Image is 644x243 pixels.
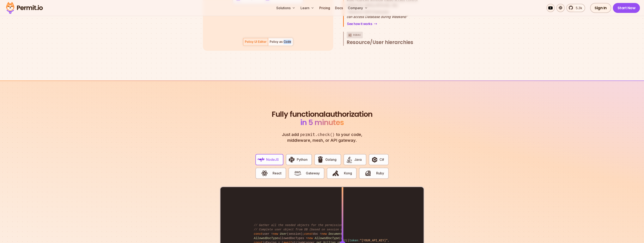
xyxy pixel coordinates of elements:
[346,4,369,12] button: Company
[315,236,339,240] span: AllowedDocType
[566,4,585,12] a: 5.3k
[406,15,408,19] span: "
[274,4,297,12] button: Solutions
[325,157,336,162] span: Golang
[322,232,327,235] span: new
[273,232,278,235] span: new
[379,157,384,162] span: C#
[266,157,279,162] span: NodeJS
[347,39,413,46] span: Resource/User hierarchies
[299,4,316,12] button: Learn
[353,32,361,38] p: ReBAC
[254,228,391,231] span: // Complete user object from DB (based on session object, only 3 DB queries...)
[590,3,611,13] a: Sign In
[329,232,342,235] span: Document
[271,110,373,127] h2: authorization
[300,117,344,128] span: in 5 minutes
[306,171,320,176] span: Gateway
[347,21,377,27] a: See how it works
[270,40,291,44] div: Policy as Code
[308,236,313,240] span: new
[573,5,582,10] span: 5.3k
[294,170,301,177] img: Gateway
[354,157,362,162] span: Java
[346,156,353,163] img: Java
[297,157,307,162] span: Python
[261,170,268,177] img: React
[332,170,339,177] img: Kong
[333,4,344,12] a: Docs
[317,156,324,163] img: Golang
[304,232,313,235] span: const
[273,171,281,176] span: React
[258,156,265,163] img: NodeJS
[360,239,388,242] span: "[YOUR_API_KEY]"
[288,156,295,163] img: Python
[277,132,367,143] p: Just add to your code, middleware, mesh, or API gateway.
[254,223,353,227] span: // Gather all the needed objects for the permission check
[344,171,352,176] span: Kong
[299,132,336,138] span: permit.check()
[317,4,332,12] a: Pricing
[280,232,287,235] span: User
[364,170,371,177] img: Ruby
[272,110,326,118] span: Fully functional
[268,38,293,46] button: Policy as Code
[613,3,640,13] a: Start Now
[371,156,378,163] img: C#
[349,239,358,242] span: token
[254,236,278,240] span: AllowedDocType
[4,1,45,15] img: Permit logo
[347,32,424,46] button: ReBACResource/User hierarchies
[254,232,262,235] span: const
[376,171,384,176] span: Ruby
